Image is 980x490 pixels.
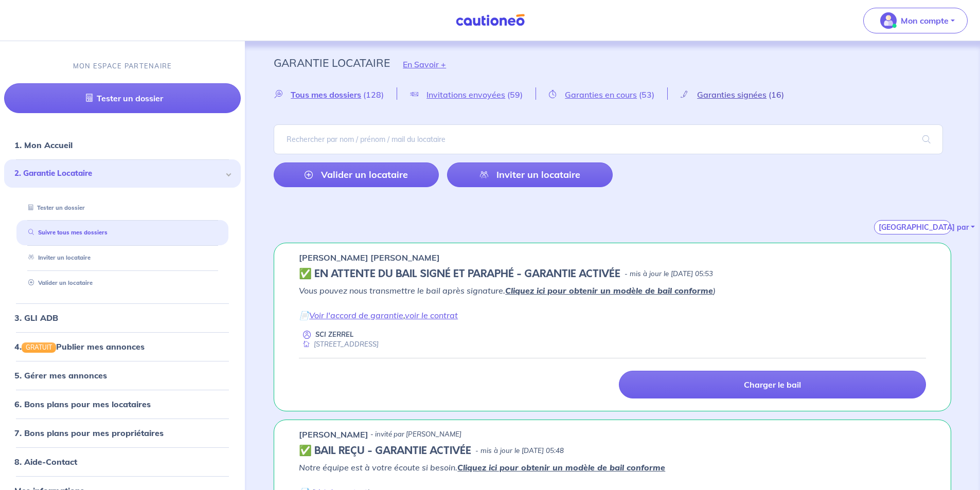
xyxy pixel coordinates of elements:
a: Valider un locataire [24,279,93,286]
a: Tester un dossier [24,204,85,211]
p: SCI ZERREL [315,330,353,339]
a: voir le contrat [405,310,458,320]
span: (53) [639,89,654,100]
p: Charger le bail [744,379,801,390]
p: - mis à jour le [DATE] 05:53 [625,269,713,279]
a: Garanties signées(16) [668,89,797,99]
p: [PERSON_NAME] [299,428,368,441]
p: MON ESPACE PARTENAIRE [73,61,172,71]
span: Garanties signées [697,89,767,100]
span: Invitations envoyées [426,89,505,100]
a: 1. Mon Accueil [14,140,73,150]
div: Inviter un locataire [16,250,228,267]
img: Cautioneo [452,14,529,27]
button: [GEOGRAPHIC_DATA] par [874,220,951,234]
a: Suivre tous mes dossiers [24,229,108,237]
em: 📄 , [299,310,458,320]
a: Cliquez ici pour obtenir un modèle de bail conforme [505,285,713,296]
a: Inviter un locataire [447,162,612,187]
div: state: CONTRACT-SIGNED, Context: IN-LANDLORD,IN-LANDLORD [299,268,926,280]
a: Inviter un locataire [24,255,91,262]
a: 6. Bons plans pour mes locataires [14,399,151,409]
p: [PERSON_NAME] [PERSON_NAME] [299,251,440,264]
span: 2. Garantie Locataire [14,168,223,179]
img: illu_account_valid_menu.svg [880,12,897,29]
a: Invitations envoyées(59) [397,89,536,99]
h5: ✅ BAIL REÇU - GARANTIE ACTIVÉE [299,445,471,457]
div: 8. Aide-Contact [4,451,241,472]
div: Suivre tous mes dossiers [16,225,228,242]
a: Garanties en cours(53) [536,89,667,99]
span: search [910,125,943,154]
a: 8. Aide-Contact [14,457,77,467]
h5: ✅️️️ EN ATTENTE DU BAIL SIGNÉ ET PARAPHÉ - GARANTIE ACTIVÉE [299,268,620,280]
button: En Savoir + [390,49,459,79]
div: 4.GRATUITPublier mes annonces [4,336,241,357]
p: - mis à jour le [DATE] 05:48 [475,446,564,456]
a: 4.GRATUITPublier mes annonces [14,341,145,352]
div: 7. Bons plans pour mes propriétaires [4,423,241,443]
div: 5. Gérer mes annonces [4,365,241,386]
div: 1. Mon Accueil [4,135,241,155]
span: (59) [507,89,523,100]
div: Tester un dossier [16,199,228,216]
a: Tous mes dossiers(128) [274,89,397,99]
div: 6. Bons plans pour mes locataires [4,394,241,414]
a: 7. Bons plans pour mes propriétaires [14,428,164,438]
a: Cliquez ici pour obtenir un modèle de bail conforme [457,462,665,473]
span: Garanties en cours [565,89,637,100]
a: Tester un dossier [4,83,241,113]
em: Vous pouvez nous transmettre le bail après signature. ) [299,285,716,296]
input: Rechercher par nom / prénom / mail du locataire [274,124,943,154]
p: Garantie Locataire [274,53,390,72]
span: (128) [363,89,384,100]
p: - invité par [PERSON_NAME] [370,429,461,440]
div: [STREET_ADDRESS] [299,339,379,349]
a: 3. GLI ADB [14,313,58,323]
div: 3. GLI ADB [4,307,241,328]
button: illu_account_valid_menu.svgMon compte [863,8,968,33]
a: Valider un locataire [274,162,439,187]
div: Valider un locataire [16,275,228,292]
a: Voir l'accord de garantie [309,310,403,320]
p: Mon compte [901,14,949,27]
a: Charger le bail [619,371,926,398]
span: Tous mes dossiers [291,89,361,100]
div: 2. Garantie Locataire [4,159,241,188]
span: (16) [769,89,784,100]
div: state: CONTRACT-VALIDATED, Context: IN-LANDLORD,IS-GL-CAUTION-IN-LANDLORD [299,445,926,457]
a: 5. Gérer mes annonces [14,370,107,380]
em: Notre équipe est à votre écoute si besoin. [299,462,665,473]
